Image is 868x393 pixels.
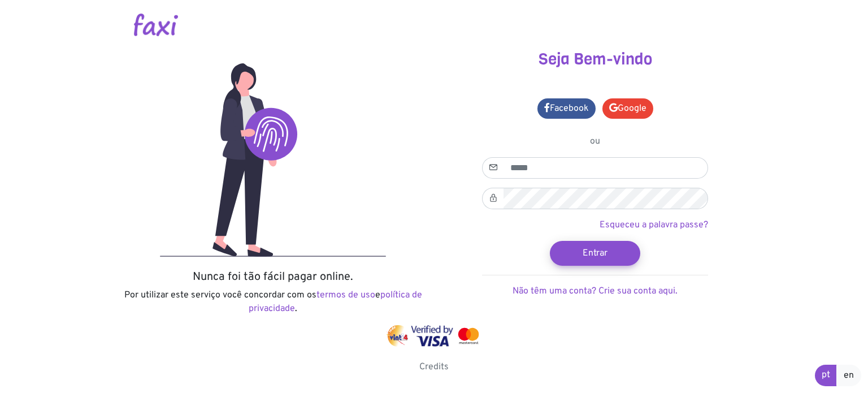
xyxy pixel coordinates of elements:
[120,288,426,316] p: Por utilizar este serviço você concordar com os e .
[419,361,449,373] a: Credits
[120,270,426,284] h5: Nunca foi tão fácil pagar online.
[537,98,596,119] a: Facebook
[387,325,409,347] img: vinti4
[455,325,481,347] img: mastercard
[550,241,640,266] button: Entrar
[513,286,678,297] a: Não têm uma conta? Crie sua conta aqui.
[836,365,861,386] a: en
[600,219,708,231] a: Esqueceu a palavra passe?
[602,98,653,119] a: Google
[316,290,375,301] a: termos de uso
[442,50,748,69] h3: Seja Bem-vindo
[815,365,837,386] a: pt
[411,325,453,347] img: visa
[482,135,708,148] p: ou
